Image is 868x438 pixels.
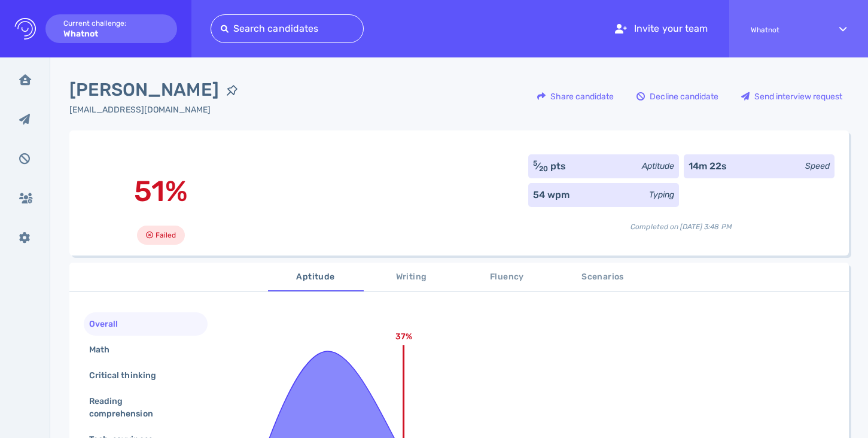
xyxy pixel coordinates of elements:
[735,83,848,110] div: Send interview request
[562,270,644,285] span: Scenarios
[533,159,537,168] sup: 5
[630,82,725,111] button: Decline candidate
[87,393,195,422] div: Reading comprehension
[689,159,727,174] div: 14m 22s
[751,26,818,34] span: Whatnot
[395,331,412,342] text: 37%
[275,270,357,285] span: Aptitude
[87,367,170,384] div: Critical thinking
[642,160,674,172] div: Aptitude
[371,270,452,285] span: Writing
[156,228,176,242] span: Failed
[735,82,849,111] button: Send interview request
[69,104,245,116] div: Click to copy the email address
[533,159,566,174] div: ⁄ pts
[87,341,124,358] div: Math
[531,83,620,110] div: Share candidate
[134,174,187,208] span: 51%
[69,77,219,104] span: [PERSON_NAME]
[805,160,830,172] div: Speed
[531,82,620,111] button: Share candidate
[533,188,569,202] div: 54 wpm
[649,188,674,201] div: Typing
[87,315,132,333] div: Overall
[528,212,835,232] div: Completed on [DATE] 3:48 PM
[467,270,548,285] span: Fluency
[539,165,548,173] sub: 20
[631,83,724,110] div: Decline candidate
